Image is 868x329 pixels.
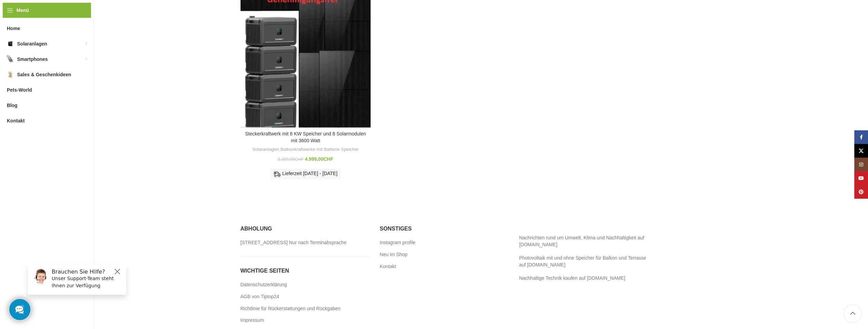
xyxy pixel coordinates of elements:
[91,9,99,17] button: Close
[854,144,868,158] a: X Social Link
[17,68,71,81] span: Sales & Geschenkideen
[281,146,359,153] a: Balkonkraftwerke mit Batterie Speicher
[7,115,25,127] span: Kontakt
[380,263,397,270] a: Kontakt
[295,157,303,162] span: CHF
[854,158,868,171] a: Instagram Social Link
[7,56,14,63] img: Smartphones
[16,6,29,14] span: Menü
[854,130,868,144] a: Facebook Social Link
[519,235,644,247] a: Nachrichten rund um Umwelt, Klima und Nachhaltigkeit auf [DOMAIN_NAME]
[241,239,347,246] a: [STREET_ADDRESS] Nur nach Terminabsprache
[245,131,366,143] a: Steckerkraftwerk mit 8 KW Speicher und 8 Solarmodulen mit 3600 Watt
[241,281,288,288] a: Datenschutzerklärung
[7,84,32,96] span: Pets-World
[380,251,408,258] a: Neu im Shop
[241,305,341,312] a: Richtlinie für Rückerstattungen und Rückgaben
[519,255,646,267] a: Photovoltaik mit und ohne Speicher für Balkon und Terrasse auf [DOMAIN_NAME]
[29,10,100,16] h6: Brauchen Sie Hilfe?
[7,40,14,47] img: Solaranlagen
[380,239,416,246] a: Instagram profile
[7,71,14,78] img: Sales & Geschenkideen
[305,156,333,162] bdi: 4.999,00
[244,146,367,153] div: ,
[17,53,48,65] span: Smartphones
[241,267,370,275] h5: Wichtige seiten
[29,16,100,30] p: Unser Support-Team steht Ihnen zur Verfügung
[241,317,265,324] a: Impressum
[241,225,370,233] h5: Abholung
[7,22,20,35] span: Home
[278,157,303,162] bdi: 5.399,00
[854,185,868,199] a: Pinterest Social Link
[252,146,279,153] a: Solaranlagen
[844,305,861,322] a: Scroll to top button
[17,38,47,50] span: Solaranlagen
[10,10,27,27] img: Customer service
[241,293,280,300] a: AGB von Tiptop24
[854,171,868,185] a: YouTube Social Link
[7,99,17,111] span: Blog
[270,169,341,179] div: Lieferzeit [DATE] - [DATE]
[380,225,509,233] h5: Sonstiges
[323,156,333,162] span: CHF
[519,275,625,281] a: Nachhaltige Technik kaufen auf [DOMAIN_NAME]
